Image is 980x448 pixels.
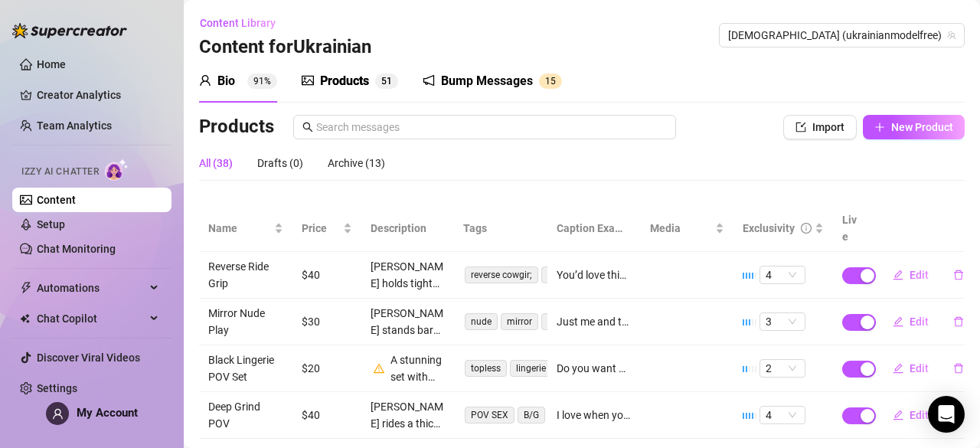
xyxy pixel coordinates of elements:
[37,194,76,206] a: Content
[37,306,145,331] span: Chat Copilot
[292,392,361,439] td: $40
[199,205,292,252] th: Name
[328,155,385,172] div: Archive (13)
[910,409,929,421] span: Edit
[550,76,556,87] span: 5
[199,11,288,35] button: Content Library
[541,313,583,330] span: topless
[465,360,507,377] span: topless
[941,263,976,287] button: delete
[20,282,32,294] span: thunderbolt
[441,72,533,90] div: Bump Messages
[292,345,361,392] td: $20
[37,243,116,255] a: Chat Monitoring
[361,205,455,252] th: Description
[199,115,274,139] h3: Products
[200,17,276,29] span: Content Library
[910,316,929,328] span: Edit
[650,220,713,237] span: Media
[743,220,795,237] div: Exclusivity
[953,363,964,374] span: delete
[371,258,446,292] div: [PERSON_NAME] holds tight onto his legs as she takes every inch, looking back at you with pure, s...
[947,31,956,40] span: team
[557,267,632,283] div: You’d love this view from behind, wouldn’t you?
[812,121,844,133] span: Import
[257,155,303,172] div: Drafts (0)
[801,223,812,234] span: info-circle
[390,352,446,385] div: A stunning set with [PERSON_NAME] posing like you’re right there—her body, her eyes, her control....
[501,313,538,330] span: mirror
[953,316,964,327] span: delete
[199,299,292,345] td: Mirror Nude Play
[374,363,384,374] span: warning
[783,115,857,139] button: Import
[37,119,112,132] a: Team Analytics
[199,35,371,60] h3: Content for Ukrainian
[316,119,667,136] input: Search messages
[766,360,799,377] span: 2
[941,309,976,334] button: delete
[547,205,641,252] th: Caption Example
[217,72,235,90] div: Bio
[21,165,99,179] span: Izzy AI Chatter
[766,267,799,283] span: 4
[557,313,632,330] div: Just me and the mirror… unless you’re joining?
[641,205,734,252] th: Media
[371,305,446,338] div: [PERSON_NAME] stands bare in front of her mirror, nipples stiff, her toned figure perfectly posed...
[510,360,552,377] span: lingerie
[893,363,903,374] span: edit
[208,220,271,237] span: Name
[423,74,435,87] span: notification
[880,309,941,334] button: Edit
[518,407,545,423] span: B/G
[893,270,903,280] span: edit
[199,345,292,392] td: Black Lingerie POV Set
[37,352,140,364] a: Discover Viral Videos
[893,410,903,420] span: edit
[910,362,929,374] span: Edit
[893,316,903,327] span: edit
[454,205,547,252] th: Tags
[465,407,514,423] span: POV SEX
[381,76,387,87] span: 5
[199,252,292,299] td: Reverse Ride Grip
[37,382,77,394] a: Settings
[375,74,398,89] sup: 51
[371,398,446,432] div: [PERSON_NAME] rides a thick cock with full control, her face lit up with pleasure as she leans in...
[880,263,941,287] button: Edit
[953,270,964,280] span: delete
[891,121,953,133] span: New Product
[874,122,885,132] span: plus
[199,155,233,172] div: All (38)
[37,58,66,70] a: Home
[199,392,292,439] td: Deep Grind POV
[557,407,632,423] div: I love when you fill me deep and slow.
[292,205,361,252] th: Price
[37,83,159,107] a: Creator Analytics
[833,205,871,252] th: Live
[199,74,211,87] span: user
[910,269,929,281] span: Edit
[52,408,64,420] span: user
[247,74,277,89] sup: 91%
[465,313,498,330] span: nude
[320,72,369,90] div: Products
[465,267,538,283] span: reverse cowgir;
[105,159,129,181] img: AI Chatter
[795,122,806,132] span: import
[37,218,65,231] a: Setup
[863,115,965,139] button: New Product
[941,356,976,381] button: delete
[766,313,799,330] span: 3
[77,406,138,420] span: My Account
[545,76,550,87] span: 1
[302,74,314,87] span: picture
[880,356,941,381] button: Edit
[766,407,799,423] span: 4
[880,403,941,427] button: Edit
[387,76,392,87] span: 1
[928,396,965,433] div: Open Intercom Messenger
[302,220,340,237] span: Price
[20,313,30,324] img: Chat Copilot
[539,74,562,89] sup: 15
